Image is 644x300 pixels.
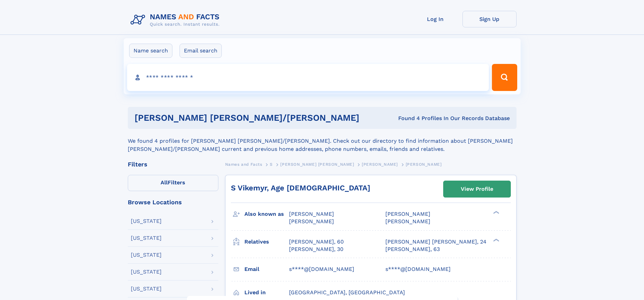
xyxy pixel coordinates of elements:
[379,115,510,122] div: Found 4 Profiles In Our Records Database
[492,210,500,215] div: ❯
[385,211,430,217] span: [PERSON_NAME]
[289,246,343,253] a: [PERSON_NAME], 30
[244,208,289,220] h3: Also known as
[128,161,218,167] div: Filters
[244,236,289,248] h3: Relatives
[289,211,334,217] span: [PERSON_NAME]
[161,179,168,186] span: All
[280,162,354,167] span: [PERSON_NAME] [PERSON_NAME]
[128,199,218,205] div: Browse Locations
[385,218,430,225] span: [PERSON_NAME]
[129,44,172,58] label: Name search
[180,44,222,58] label: Email search
[128,11,225,29] img: Logo Names and Facts
[131,286,162,292] div: [US_STATE]
[270,160,273,168] a: S
[225,160,262,168] a: Names and Facts
[244,263,289,275] h3: Email
[408,11,462,27] a: Log In
[289,218,334,225] span: [PERSON_NAME]
[385,246,440,253] a: [PERSON_NAME], 63
[231,184,370,192] a: S Vikemyr, Age [DEMOGRAPHIC_DATA]
[492,238,500,242] div: ❯
[385,238,486,246] a: [PERSON_NAME] [PERSON_NAME], 24
[289,289,405,296] span: [GEOGRAPHIC_DATA], [GEOGRAPHIC_DATA]
[289,238,344,246] a: [PERSON_NAME], 60
[362,160,398,168] a: [PERSON_NAME]
[462,11,517,27] a: Sign Up
[492,64,517,91] button: Search Button
[131,252,162,258] div: [US_STATE]
[270,162,273,167] span: S
[444,181,510,197] a: View Profile
[362,162,398,167] span: [PERSON_NAME]
[461,181,493,197] div: View Profile
[131,269,162,275] div: [US_STATE]
[244,287,289,298] h3: Lived in
[280,160,354,168] a: [PERSON_NAME] [PERSON_NAME]
[406,162,442,167] span: [PERSON_NAME]
[131,218,162,224] div: [US_STATE]
[131,235,162,241] div: [US_STATE]
[128,129,517,153] div: We found 4 profiles for [PERSON_NAME] [PERSON_NAME]/[PERSON_NAME]. Check out our directory to fin...
[128,175,218,191] label: Filters
[135,114,379,122] h1: [PERSON_NAME] [PERSON_NAME]/[PERSON_NAME]
[127,64,489,91] input: search input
